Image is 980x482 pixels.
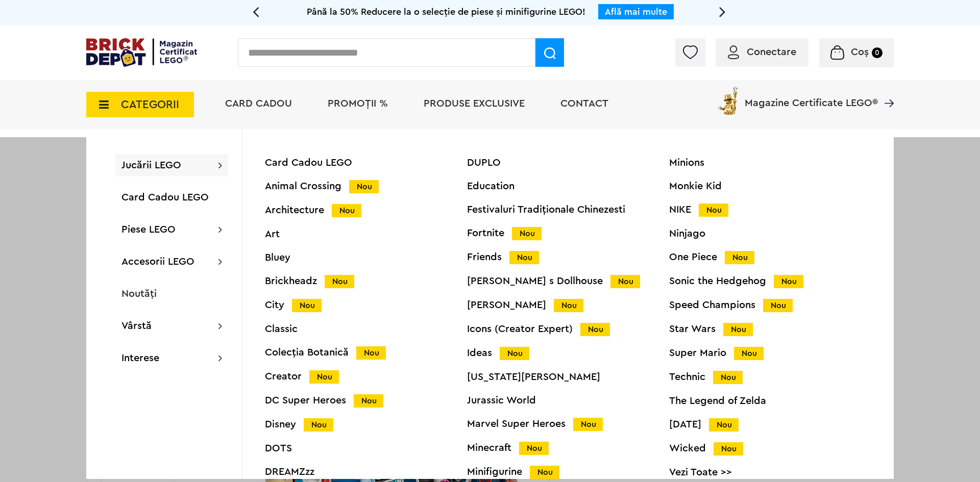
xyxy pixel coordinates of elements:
[745,85,878,108] span: Magazine Certificate LEGO®
[872,47,883,58] small: 0
[328,98,388,109] a: PROMOȚII %
[747,47,796,57] span: Conectare
[121,99,179,110] span: CATEGORII
[878,85,894,95] a: Magazine Certificate LEGO®
[424,98,525,109] a: Produse exclusive
[307,7,585,16] span: Până la 50% Reducere la o selecție de piese și minifigurine LEGO!
[605,7,667,16] a: Află mai multe
[225,98,292,109] a: Card Cadou
[728,47,796,57] a: Conectare
[851,47,869,57] span: Coș
[560,98,608,109] a: Contact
